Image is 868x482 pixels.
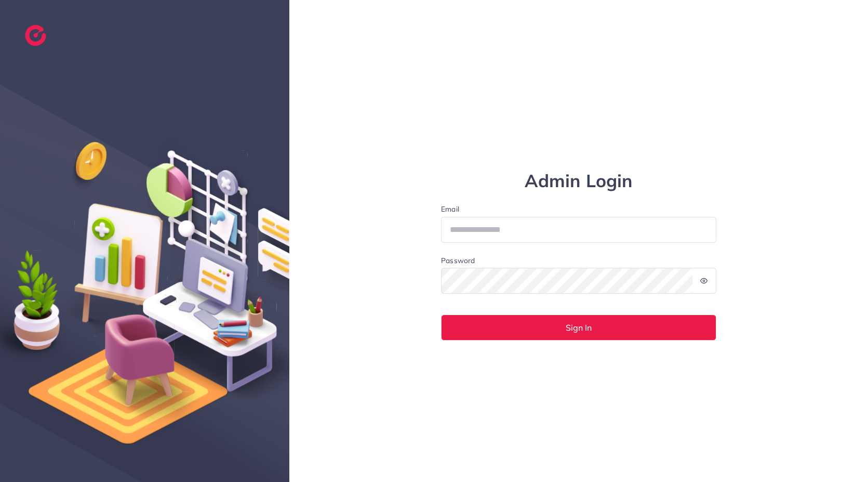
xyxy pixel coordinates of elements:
[441,171,716,192] h1: Admin Login
[566,323,592,332] span: Sign In
[441,204,716,214] label: Email
[25,25,46,46] img: logo
[441,315,716,341] button: Sign In
[441,255,475,266] label: Password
